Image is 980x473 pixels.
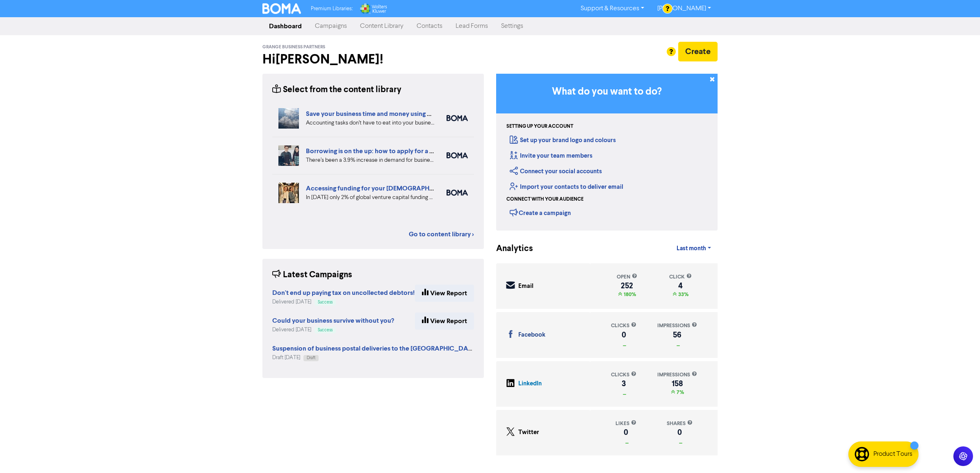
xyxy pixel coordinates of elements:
[272,317,394,325] strong: Could your business survive without you?
[447,190,468,196] img: boma
[510,206,571,219] div: Create a campaign
[657,332,697,338] div: 56
[611,332,636,338] div: 0
[669,273,692,281] div: click
[651,2,718,15] a: [PERSON_NAME]
[657,380,697,387] div: 158
[272,290,415,296] a: Don't end up paying tax on uncollected debtors!
[615,429,636,436] div: 0
[318,328,333,332] span: Success
[675,340,680,347] span: _
[272,318,394,324] a: Could your business survive without you?
[308,18,353,34] a: Campaigns
[272,269,352,281] div: Latest Campaigns
[306,184,506,192] a: Accessing funding for your [DEMOGRAPHIC_DATA]-led businesses
[508,86,705,98] h3: What do you want to do?
[939,434,980,473] iframe: Chat Widget
[447,152,468,158] img: boma
[262,3,301,14] img: BOMA Logo
[622,291,636,298] span: 180%
[611,322,636,330] div: clicks
[306,119,434,127] div: Accounting tasks don’t have to eat into your business time. With the right cloud accounting softw...
[518,428,539,437] div: Twitter
[677,245,706,252] span: Last month
[675,389,684,396] span: 7%
[353,18,410,34] a: Content Library
[518,379,542,389] div: LinkedIn
[657,322,697,330] div: impressions
[272,326,394,334] div: Delivered [DATE]
[410,18,449,34] a: Contacts
[617,273,637,281] div: open
[677,291,688,298] span: 33%
[611,371,636,379] div: clicks
[359,3,387,14] img: Wolters Kluwer
[621,389,626,396] span: _
[624,438,629,444] span: _
[409,229,474,239] a: Go to content library >
[306,193,434,202] div: In 2024 only 2% of global venture capital funding went to female-only founding teams. We highligh...
[262,18,308,34] a: Dashboard
[318,300,333,304] span: Success
[611,380,636,387] div: 3
[447,115,468,121] img: boma_accounting
[615,420,636,428] div: likes
[272,346,561,352] a: Suspension of business postal deliveries to the [GEOGRAPHIC_DATA]: what options do you have?
[518,330,545,340] div: Facebook
[307,356,315,360] span: Draft
[496,242,523,255] div: Analytics
[262,44,325,50] span: Grange Business Partners
[669,283,692,289] div: 4
[510,167,602,175] a: Connect your social accounts
[272,84,401,96] div: Select from the content library
[496,74,718,231] div: Getting Started in BOMA
[667,420,693,428] div: shares
[518,282,533,291] div: Email
[657,371,697,379] div: impressions
[306,147,469,155] a: Borrowing is on the up: how to apply for a business loan
[677,438,682,444] span: _
[495,18,530,34] a: Settings
[506,196,583,203] div: Connect with your audience
[415,285,474,302] a: View Report
[506,123,573,130] div: Setting up your account
[617,283,637,289] div: 252
[510,136,616,144] a: Set up your brand logo and colours
[574,2,651,15] a: Support & Resources
[272,354,474,362] div: Draft [DATE]
[272,298,415,306] div: Delivered [DATE]
[667,429,693,436] div: 0
[449,18,495,34] a: Lead Forms
[272,289,415,297] strong: Don't end up paying tax on uncollected debtors!
[272,344,561,353] strong: Suspension of business postal deliveries to the [GEOGRAPHIC_DATA]: what options do you have?
[670,240,718,257] a: Last month
[678,42,718,61] button: Create
[306,156,434,165] div: There’s been a 3.9% increase in demand for business loans from Aussie businesses. Find out the be...
[510,183,623,191] a: Import your contacts to deliver email
[262,52,484,67] h2: Hi [PERSON_NAME] !
[311,6,353,11] span: Premium Libraries:
[510,152,593,160] a: Invite your team members
[306,110,479,118] a: Save your business time and money using cloud accounting
[415,312,474,330] a: View Report
[621,340,626,347] span: _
